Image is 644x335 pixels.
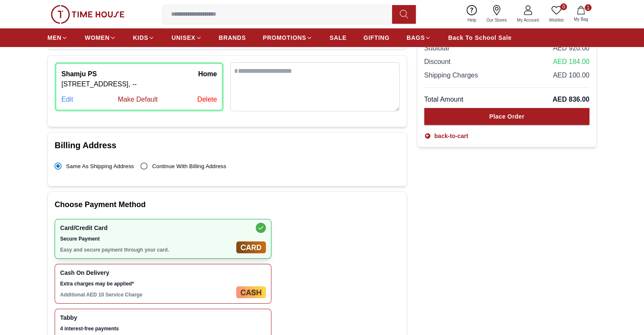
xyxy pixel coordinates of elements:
p: home [198,69,217,79]
span: Cash On Delivery [60,269,233,276]
div: Delete [197,94,217,105]
span: SALE [329,33,346,42]
div: Place Order [489,112,524,121]
span: PROMOTIONS [263,33,307,42]
span: AED 100.00 [553,70,589,80]
a: Back To School Sale [448,30,511,45]
a: BAGS [406,30,431,45]
span: GIFTING [363,33,390,42]
button: 1My Bag [569,4,593,24]
span: KIDS [133,33,148,42]
a: SALE [329,30,346,45]
a: MEN [47,30,68,45]
span: WOMEN [85,33,110,42]
span: Extra charges may be applied* [60,280,233,287]
p: [STREET_ADDRESS], -- [61,79,217,89]
a: PROMOTIONS [263,30,313,45]
span: Our Stores [483,17,510,23]
a: back-to-cart [424,132,468,140]
span: Wishlist [546,17,567,23]
span: BRANDS [219,33,246,42]
span: My Account [514,17,542,23]
span: AED 920.00 [553,43,589,53]
h1: Billing Address [55,139,400,151]
p: Additional AED 10 Service Charge [60,291,233,298]
a: GIFTING [363,30,390,45]
span: AED 836.00 [553,94,589,105]
a: 0Wishlist [544,3,569,25]
span: BAGS [406,33,425,42]
h2: Choose Payment Method [55,199,400,210]
span: Continue With Billing Address [152,163,226,169]
span: Same as Shipping Address [66,163,134,169]
span: Secure Payment [60,235,233,242]
span: Tabby [60,314,233,321]
span: 0 [560,3,567,10]
p: Shamju PS [61,69,97,79]
img: Cash On Delivery [236,286,266,298]
span: 4 interest-free payments [60,325,233,332]
span: Shipping Charges [424,70,478,80]
span: Help [464,17,480,23]
div: Make Default [118,94,158,105]
span: Subtotal [424,43,449,53]
button: Place Order [424,108,589,125]
span: 1 [585,4,591,11]
a: KIDS [133,30,155,45]
div: Edit [61,94,73,105]
img: ... [51,5,124,24]
a: Our Stores [481,3,512,25]
span: Total Amount [424,94,464,105]
span: Card/Credit Card [60,224,233,231]
span: Discount [424,57,451,67]
span: My Bag [570,16,591,22]
span: MEN [47,33,61,42]
img: Card/Credit Card [236,241,266,253]
span: UNISEX [171,33,195,42]
span: Back To School Sale [448,33,511,42]
a: UNISEX [171,30,202,45]
p: Easy and secure payment through your card. [60,246,233,253]
a: BRANDS [219,30,246,45]
a: Help [462,3,481,25]
span: AED 184.00 [553,57,589,67]
a: WOMEN [85,30,116,45]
